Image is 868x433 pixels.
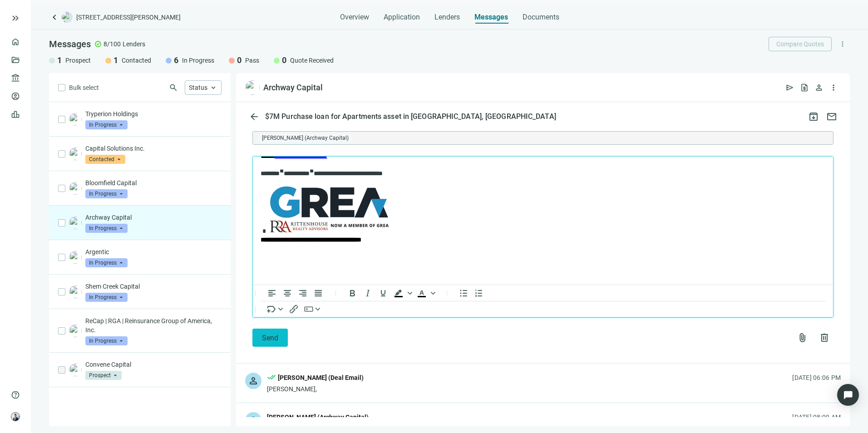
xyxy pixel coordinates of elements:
p: Bloomfield Capital [85,178,222,187]
button: Underline [375,288,391,299]
span: arrow_back [249,111,260,122]
span: 0 [282,55,286,66]
button: Send [252,329,288,347]
span: In Progress [182,56,214,65]
button: more_vert [826,80,841,95]
span: account_balance [11,74,17,83]
span: [STREET_ADDRESS][PERSON_NAME] [76,13,181,22]
span: Pass [245,56,259,65]
span: search [169,83,178,92]
span: In Progress [85,120,128,129]
span: request_quote [800,83,809,92]
img: 551c5464-61c6-45c0-929c-7ab44fa3cd90 [69,182,82,195]
div: Archway Capital [263,82,323,93]
img: 31c32400-31ef-4cfb-b5cf-71df2757d258 [69,364,82,376]
span: Quote Received [290,56,334,65]
p: Archway Capital [85,213,222,222]
span: Lenders [434,13,460,22]
span: mail [826,111,837,122]
span: more_vert [838,40,847,48]
span: archive [808,111,819,122]
button: keyboard_double_arrow_right [10,13,21,24]
span: Overview [340,13,369,22]
button: Italic [360,288,375,299]
button: archive [804,108,823,126]
span: attach_file [797,332,808,343]
p: Capital Solutions Inc. [85,144,222,153]
img: YYZ2VZas1ta_1GlZn47hg9eANRD03HAFZLrWu70lb5ThelsLRf6jjUMrztOS-_5dICnitv4gmq8SGXs6WQ3XQdqdoc-f8srfd... [15,28,138,76]
button: person [812,80,826,95]
a: keyboard_arrow_left [49,12,60,23]
div: Open Intercom Messenger [837,384,859,406]
button: Numbered list [471,288,487,299]
p: Argentic [85,247,222,256]
span: done_all [267,373,276,384]
button: attach_file [794,329,812,347]
img: 8f46ff4e-3980-47c9-8f89-c6462f6ea58f [69,325,82,337]
span: Bulk select [69,83,99,93]
span: Messages [474,13,508,21]
span: send [785,83,794,92]
span: In Progress [85,258,128,267]
button: Align left [264,288,280,299]
button: send [783,80,797,95]
p: Tryperion Holdings [85,109,222,118]
button: Justify [311,288,326,299]
span: keyboard_arrow_up [209,84,217,92]
span: delete [819,332,830,343]
span: person [248,375,259,386]
span: help [11,390,20,399]
img: a66782bd-e828-413a-8d75-a3fa46026ad3 [69,285,82,298]
span: Prospect [85,371,122,380]
span: Messages [49,39,91,49]
span: Prospect [65,56,91,65]
span: In Progress [85,336,128,345]
button: delete [815,329,833,347]
button: Insert merge tag [264,304,286,315]
span: In Progress [85,189,128,198]
p: ReCap | RGA | Reinsurance Group of America, Inc. [85,316,222,335]
img: avatar [11,413,20,421]
div: Text color Black [414,288,437,299]
button: Align right [295,288,311,299]
button: arrow_back [245,108,263,126]
div: [DATE] 08:09 AM [792,412,841,422]
span: 8/100 [104,39,121,49]
div: [PERSON_NAME] (Deal Email) [278,373,364,383]
span: Lenders [123,39,145,49]
span: [PERSON_NAME] (Archway Capital) [262,133,349,143]
iframe: Rich Text Area [253,157,833,285]
span: 0 [237,55,242,66]
button: Align center [280,288,295,299]
img: 37bf931d-942b-4e44-99fb-0f8919a1c81a [245,80,260,95]
button: more_vert [835,37,850,51]
div: Background color Black [391,288,414,299]
div: [PERSON_NAME] (Archway Capital) [267,412,369,422]
button: Bullet list [456,288,471,299]
span: Anthony Johnston (Archway Capital) [258,133,352,143]
span: 1 [57,55,62,66]
span: person [814,83,824,92]
button: request_quote [797,80,812,95]
span: 6 [174,55,178,66]
span: Status [189,84,207,91]
span: person [248,415,259,426]
img: deal-logo [62,12,73,23]
p: Shem Creek Capital [85,282,222,291]
img: 415133d3-aa46-4756-b3af-560e70600fb2.png [69,148,82,160]
button: Compare Quotes [769,37,832,51]
span: 1 [113,55,118,66]
img: c7652aa0-7a0e-4b45-9ad1-551f88ce4c3e [69,251,82,264]
button: Insert/edit link [286,304,301,315]
span: Send [262,334,278,342]
div: [DATE] 06:06 PM [792,373,841,383]
span: check_circle [94,40,102,48]
img: ecea4647-36fe-4e82-8aab-6937313b83ac [69,113,82,126]
button: Bold [345,288,360,299]
span: Documents [523,13,559,22]
span: In Progress [85,293,128,302]
div: $7M Purchase loan for Apartments asset in [GEOGRAPHIC_DATA], [GEOGRAPHIC_DATA] [263,112,558,121]
p: Convene Capital [85,360,222,369]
